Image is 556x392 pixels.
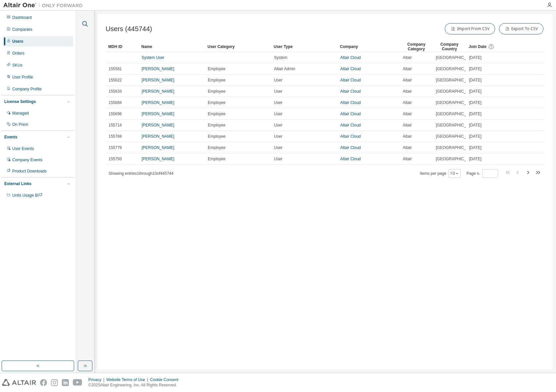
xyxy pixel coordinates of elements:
[403,55,412,60] span: Altair
[403,122,412,128] span: Altair
[208,66,225,72] span: Employee
[340,41,397,52] div: Company
[208,41,268,52] div: User Category
[274,77,282,83] span: User
[340,100,361,105] a: Altair Cloud
[142,145,174,150] a: [PERSON_NAME]
[499,23,543,34] button: Export To CSV
[109,100,122,105] span: 155684
[141,41,202,52] div: Name
[109,145,122,150] span: 155779
[12,39,23,44] div: Users
[467,169,498,178] span: Page n.
[274,111,282,117] span: User
[106,25,152,33] span: Users (445744)
[109,171,173,176] span: Showing entries 1 through 10 of 445744
[12,169,47,174] div: Product Downloads
[274,41,335,52] div: User Type
[403,66,412,72] span: Altair
[403,100,412,105] span: Altair
[436,41,463,52] div: Company Country
[4,99,36,104] div: License Settings
[274,122,282,128] span: User
[208,100,225,105] span: Employee
[469,44,486,49] span: Join Date
[208,111,225,117] span: Employee
[274,55,287,60] span: System
[142,112,174,116] a: [PERSON_NAME]
[340,145,361,150] a: Altair Cloud
[109,66,122,72] span: 155581
[340,134,361,139] a: Altair Cloud
[340,78,361,82] a: Altair Cloud
[436,66,477,72] span: [GEOGRAPHIC_DATA]
[403,111,412,117] span: Altair
[208,156,225,162] span: Employee
[109,111,122,117] span: 155696
[436,134,477,139] span: [GEOGRAPHIC_DATA]
[403,134,412,139] span: Altair
[12,63,23,68] div: SKUs
[436,100,477,105] span: [GEOGRAPHIC_DATA]
[12,86,42,92] div: Company Profile
[488,44,494,50] svg: Date when the user was first added or directly signed up. If the user was deleted and later re-ad...
[403,89,412,94] span: Altair
[436,55,477,60] span: [GEOGRAPHIC_DATA]
[3,2,86,9] img: Altair One
[274,89,282,94] span: User
[12,146,34,151] div: User Events
[208,145,225,150] span: Employee
[340,157,361,161] a: Altair Cloud
[109,77,122,83] span: 155622
[274,66,295,72] span: Altair Admin
[469,77,482,83] span: [DATE]
[12,193,43,198] span: Units Usage BI
[403,156,412,162] span: Altair
[208,77,225,83] span: Employee
[109,122,122,128] span: 155714
[142,78,174,82] a: [PERSON_NAME]
[469,66,482,72] span: [DATE]
[12,122,28,127] div: On Prem
[51,379,58,386] img: instagram.svg
[340,55,361,60] a: Altair Cloud
[436,89,477,94] span: [GEOGRAPHIC_DATA]
[208,134,225,139] span: Employee
[469,111,482,117] span: [DATE]
[142,123,174,127] a: [PERSON_NAME]
[88,377,106,382] div: Privacy
[40,379,47,386] img: facebook.svg
[142,134,174,139] a: [PERSON_NAME]
[450,171,459,176] button: 10
[469,100,482,105] span: [DATE]
[340,123,361,127] a: Altair Cloud
[469,55,482,60] span: [DATE]
[469,156,482,162] span: [DATE]
[150,377,182,382] div: Cookie Consent
[402,41,430,52] div: Company Category
[469,89,482,94] span: [DATE]
[403,145,412,150] span: Altair
[88,382,182,388] p: © 2025 Altair Engineering, Inc. All Rights Reserved.
[340,89,361,94] a: Altair Cloud
[109,156,122,162] span: 155793
[12,74,33,80] div: User Profile
[469,122,482,128] span: [DATE]
[274,156,282,162] span: User
[340,112,361,116] a: Altair Cloud
[445,23,495,34] button: Import From CSV
[62,379,69,386] img: linkedin.svg
[73,379,82,386] img: youtube.svg
[109,134,122,139] span: 155769
[469,145,482,150] span: [DATE]
[436,122,477,128] span: [GEOGRAPHIC_DATA]
[109,89,122,94] span: 155633
[12,15,32,20] div: Dashboard
[340,67,361,71] a: Altair Cloud
[142,157,174,161] a: [PERSON_NAME]
[274,134,282,139] span: User
[4,181,31,186] div: External Links
[12,111,29,116] div: Managed
[436,111,477,117] span: [GEOGRAPHIC_DATA]
[436,77,477,83] span: [GEOGRAPHIC_DATA]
